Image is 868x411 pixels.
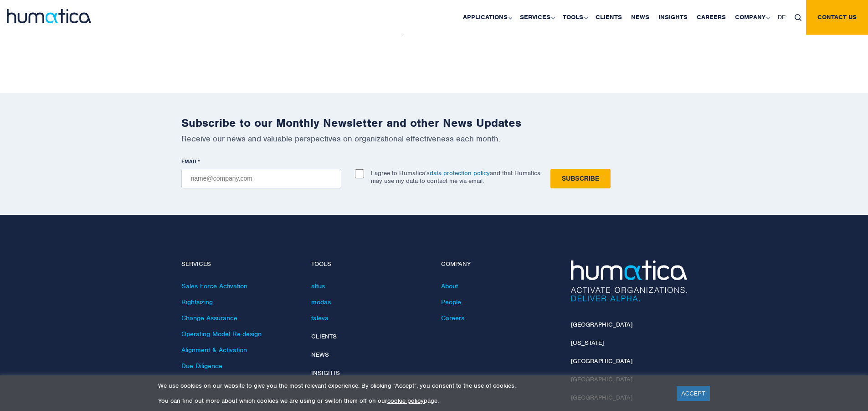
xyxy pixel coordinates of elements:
a: cookie policy [387,397,424,405]
p: Receive our news and valuable perspectives on organizational effectiveness each month. [181,134,687,144]
span: EMAIL [181,158,198,165]
h4: Tools [311,260,427,268]
a: taleva [311,314,329,322]
a: [GEOGRAPHIC_DATA] [571,357,632,365]
h4: Services [181,260,298,268]
img: logo [7,9,91,23]
a: [US_STATE] [571,339,604,347]
a: altus [311,282,325,290]
a: People [441,298,461,306]
p: We use cookies on our website to give you the most relevant experience. By clicking “Accept”, you... [158,382,665,390]
a: Clients [311,333,337,340]
h2: Subscribe to our Monthly Newsletter and other News Updates [181,116,687,130]
input: name@company.com [181,169,341,188]
a: Insights [311,369,340,377]
input: Subscribe [550,169,611,188]
h4: Company [441,260,557,268]
a: Rightsizing [181,298,213,306]
a: Operating Model Re-design [181,330,262,338]
a: Due Diligence [181,362,222,370]
p: I agree to Humatica’s and that Humatica may use my data to contact me via email. [371,169,540,185]
input: I agree to Humatica’sdata protection policyand that Humatica may use my data to contact me via em... [355,169,364,178]
a: data protection policy [430,169,490,177]
a: Change Assurance [181,314,237,322]
a: [GEOGRAPHIC_DATA] [571,321,632,328]
a: modas [311,298,331,306]
span: DE [778,13,786,21]
a: About [441,282,458,290]
img: search_icon [795,14,801,21]
a: ACCEPT [677,386,710,401]
a: Careers [441,314,464,322]
p: You can find out more about which cookies we are using or switch them off on our page. [158,397,665,405]
a: Sales Force Activation [181,282,247,290]
a: Alignment & Activation [181,346,247,354]
a: News [311,351,329,359]
img: Humatica [571,260,687,302]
